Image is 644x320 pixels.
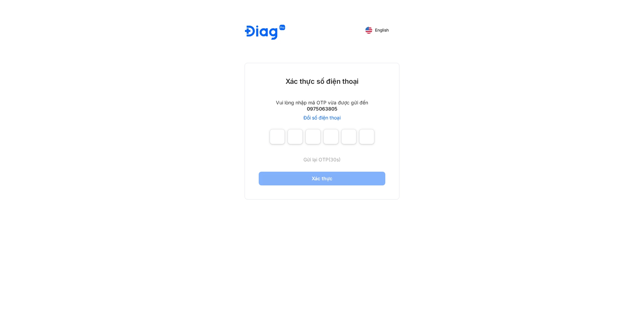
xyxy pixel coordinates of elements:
[361,25,394,36] button: English
[307,106,337,112] div: 0975063805
[286,77,358,86] div: Xác thực số điện thoại
[245,25,285,41] img: logo
[276,100,368,106] div: Vui lòng nhập mã OTP vừa được gửi đến
[303,115,341,121] a: Đổi số điện thoại
[365,27,372,34] img: English
[259,172,385,185] button: Xác thực
[375,28,389,33] span: English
